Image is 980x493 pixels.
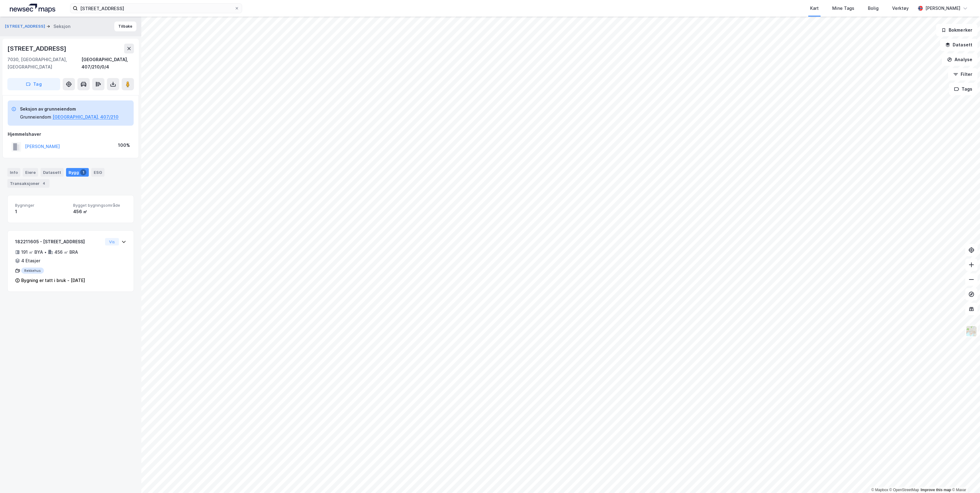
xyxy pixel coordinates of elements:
button: Vis [105,238,119,245]
div: [PERSON_NAME] [925,5,960,12]
div: 4 Etasjer [21,257,40,264]
div: 191 ㎡ BYA [21,248,43,256]
div: Eiere [23,168,38,177]
button: Tilbake [114,22,136,31]
div: Seksjon av grunneiendom [20,105,119,113]
div: 182211605 - [STREET_ADDRESS] [15,238,103,245]
button: Tag [7,78,60,90]
div: 456 ㎡ BRA [54,248,78,256]
div: • [44,250,47,255]
div: Hjemmelshaver [8,131,134,138]
div: Seksjon [53,23,70,30]
button: [GEOGRAPHIC_DATA], 407/210 [53,113,119,121]
div: Bygg [66,168,89,177]
button: Datasett [940,39,978,51]
span: Bygget bygningsområde [73,203,126,208]
div: Bolig [868,5,879,12]
div: Verktøy [892,5,909,12]
button: Filter [948,68,978,80]
div: 100% [118,142,130,149]
div: 4 [41,180,47,186]
button: Tags [949,83,978,95]
a: Mapbox [871,488,888,492]
iframe: Chat Widget [949,464,980,493]
div: Grunneiendom [20,113,51,121]
div: [STREET_ADDRESS] [7,44,68,53]
button: [STREET_ADDRESS] [5,23,46,29]
button: Analyse [942,53,978,66]
img: Z [966,325,977,337]
div: 1 [15,208,68,215]
a: Improve this map [921,488,951,492]
div: Transaksjoner [7,179,49,188]
img: logo.a4113a55bc3d86da70a041830d287a7e.svg [10,4,55,13]
button: Bokmerker [936,24,978,36]
div: Bygning er tatt i bruk - [DATE] [21,277,85,284]
input: Søk på adresse, matrikkel, gårdeiere, leietakere eller personer [78,4,234,13]
a: OpenStreetMap [889,488,919,492]
div: 1 [80,169,86,175]
div: ESG [91,168,104,177]
div: 7030, [GEOGRAPHIC_DATA], [GEOGRAPHIC_DATA] [7,56,81,71]
div: Info [7,168,20,177]
div: Datasett [41,168,64,177]
span: Bygninger [15,203,68,208]
div: [GEOGRAPHIC_DATA], 407/210/0/4 [81,56,134,71]
div: Mine Tags [832,5,854,12]
div: 456 ㎡ [73,208,126,215]
div: Kart [810,5,819,12]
